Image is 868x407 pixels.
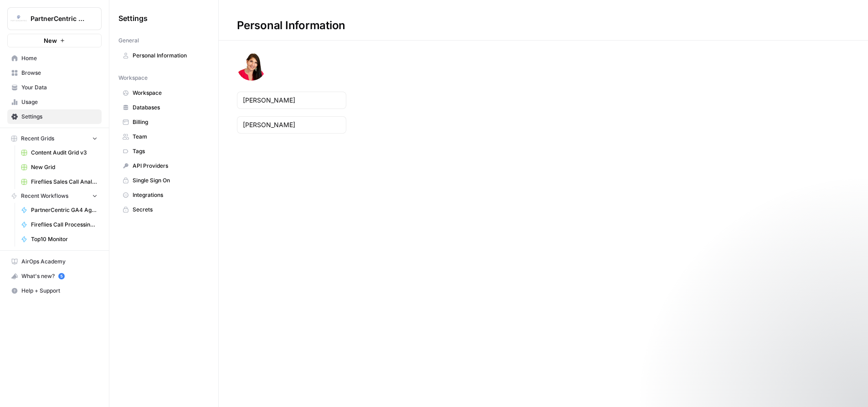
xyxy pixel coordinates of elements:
a: Integrations [118,188,209,202]
div: Personal Information [219,18,364,33]
span: Single Sign On [133,176,205,185]
span: New [44,36,57,45]
a: 5 [58,273,65,279]
img: avatar [237,52,266,81]
a: Fireflies Call Processing for CS [17,217,102,232]
a: Workspace [118,86,209,100]
span: Content Audit Grid v3 [31,149,98,157]
span: Help + Support [21,287,98,295]
img: PartnerCentric Sales Tools Logo [10,10,27,27]
a: Settings [7,109,102,124]
span: Recent Grids [21,134,54,143]
span: PartnerCentric GA4 Agent [31,206,98,214]
span: Databases [133,103,205,112]
span: PartnerCentric Sales Tools [31,14,86,23]
span: Team [133,133,205,141]
a: New Grid [17,160,102,175]
a: Team [118,129,209,144]
a: Billing [118,115,209,129]
a: Personal Information [118,48,209,63]
span: Top10 Monitor [31,235,98,243]
button: Help + Support [7,283,102,298]
a: Single Sign On [118,173,209,188]
span: API Providers [133,162,205,170]
text: 5 [60,274,62,278]
button: New [7,34,102,47]
span: Billing [133,118,205,126]
span: Secrets [133,206,205,214]
a: AirOps Academy [7,254,102,269]
span: Fireflies Sales Call Analysis For CS [31,178,98,186]
span: New Grid [31,163,98,171]
span: Workspace [118,74,148,82]
span: Workspace [133,89,205,97]
span: Recent Workflows [21,192,68,200]
span: Browse [21,69,98,77]
a: Top10 Monitor [17,232,102,247]
a: Usage [7,95,102,109]
a: Tags [118,144,209,159]
span: Your Data [21,83,98,92]
a: API Providers [118,159,209,173]
a: Browse [7,66,102,80]
span: Settings [21,113,98,121]
a: Content Audit Grid v3 [17,145,102,160]
a: PartnerCentric GA4 Agent [17,203,102,217]
span: General [118,36,139,45]
button: What's new? 5 [7,269,102,283]
span: Integrations [133,191,205,199]
a: Home [7,51,102,66]
button: Recent Workflows [7,189,102,203]
span: Fireflies Call Processing for CS [31,221,98,229]
button: Workspace: PartnerCentric Sales Tools [7,7,102,30]
span: Home [21,54,98,62]
button: Recent Grids [7,132,102,145]
a: Fireflies Sales Call Analysis For CS [17,175,102,189]
span: AirOps Academy [21,258,98,266]
a: Databases [118,100,209,115]
span: Tags [133,147,205,155]
a: Secrets [118,202,209,217]
div: What's new? [8,269,101,283]
a: Your Data [7,80,102,95]
span: Settings [118,13,148,24]
span: Personal Information [133,52,205,60]
span: Usage [21,98,98,106]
